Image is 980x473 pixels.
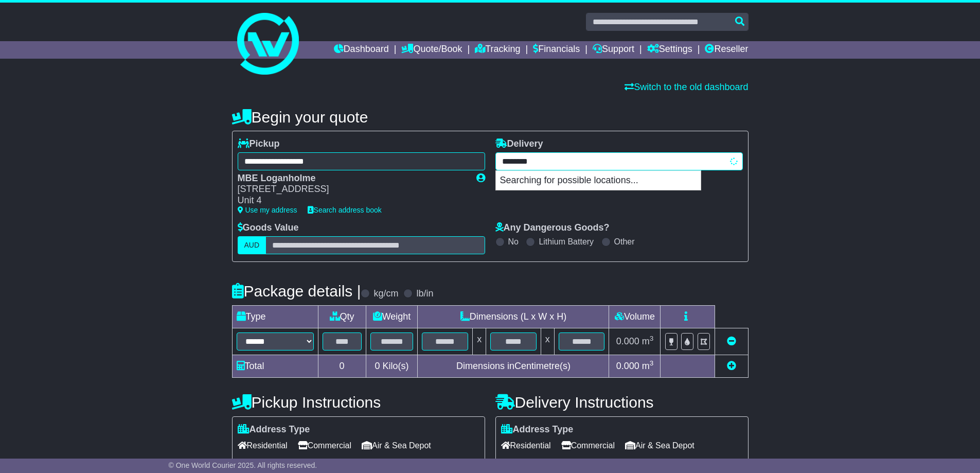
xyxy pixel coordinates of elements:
[625,82,748,92] a: Switch to the old dashboard
[298,437,351,453] span: Commercial
[495,394,749,411] h4: Delivery Instructions
[609,305,661,328] td: Volume
[238,138,280,150] label: Pickup
[238,173,466,184] div: MBE Loganholme
[238,236,266,254] label: AUD
[475,41,520,59] a: Tracking
[642,361,654,371] span: m
[650,359,654,367] sup: 3
[647,41,692,59] a: Settings
[495,152,743,170] typeahead: Please provide city
[318,355,366,377] td: 0
[614,237,635,247] label: Other
[362,437,431,453] span: Air & Sea Depot
[533,41,580,59] a: Financials
[366,305,418,328] td: Weight
[495,138,543,150] label: Delivery
[334,41,389,59] a: Dashboard
[238,206,297,214] a: Use my address
[375,361,380,371] span: 0
[418,355,609,377] td: Dimensions in Centimetre(s)
[238,437,288,453] span: Residential
[541,328,554,355] td: x
[366,355,418,377] td: Kilo(s)
[495,222,610,234] label: Any Dangerous Goods?
[238,184,466,195] div: [STREET_ADDRESS]
[232,283,361,300] h4: Package details |
[318,305,366,328] td: Qty
[593,41,634,59] a: Support
[501,424,574,435] label: Address Type
[238,222,299,234] label: Goods Value
[308,206,382,214] a: Search address book
[727,336,736,346] a: Remove this item
[401,41,462,59] a: Quote/Book
[616,361,639,371] span: 0.000
[705,41,748,59] a: Reseller
[418,305,609,328] td: Dimensions (L x W x H)
[561,437,615,453] span: Commercial
[238,195,466,206] div: Unit 4
[169,461,317,469] span: © One World Courier 2025. All rights reserved.
[473,328,486,355] td: x
[232,109,749,126] h4: Begin your quote
[539,237,594,247] label: Lithium Battery
[416,288,433,300] label: lb/in
[508,237,519,247] label: No
[727,361,736,371] a: Add new item
[232,305,318,328] td: Type
[232,355,318,377] td: Total
[373,288,398,300] label: kg/cm
[650,335,654,342] sup: 3
[642,336,654,346] span: m
[625,437,694,453] span: Air & Sea Depot
[496,171,701,190] p: Searching for possible locations...
[501,437,551,453] span: Residential
[238,424,310,435] label: Address Type
[616,336,639,346] span: 0.000
[232,394,485,411] h4: Pickup Instructions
